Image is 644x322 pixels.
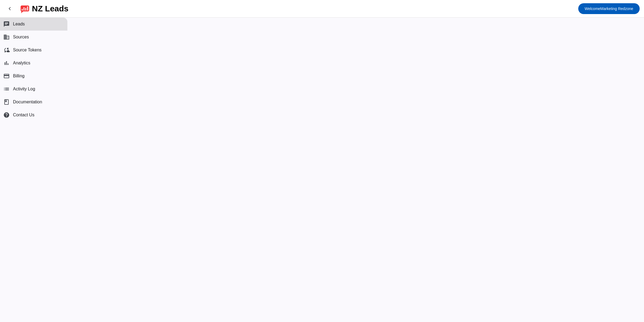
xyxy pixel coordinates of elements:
span: Billing [13,74,25,78]
mat-icon: chat [3,21,10,27]
span: Source Tokens [13,48,42,52]
mat-icon: business [3,34,10,40]
span: Marketing Redzone [585,5,633,12]
span: book [3,99,10,105]
mat-icon: help [3,112,10,118]
span: Contact Us [13,113,34,117]
mat-icon: bar_chart [3,60,10,66]
span: Leads [13,22,25,27]
mat-icon: chevron_left [6,5,13,12]
mat-icon: payment [3,73,10,79]
button: WelcomeMarketing Redzone [578,3,640,14]
span: Sources [13,35,29,40]
div: NZ Leads [32,5,68,12]
img: logo [21,4,29,13]
span: Activity Log [13,87,35,91]
mat-icon: cloud_sync [3,47,10,53]
mat-icon: list [3,86,10,92]
span: Analytics [13,61,30,65]
span: Documentation [13,100,42,104]
span: Welcome [585,6,600,11]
